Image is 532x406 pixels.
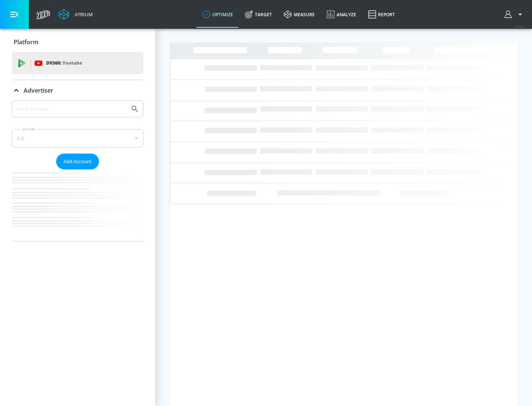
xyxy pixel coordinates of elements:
[321,1,362,28] a: Analyze
[12,80,143,101] div: Advertiser
[12,129,143,148] div: A-Z
[514,24,525,28] span: v 4.32.0
[14,38,38,46] p: Platform
[239,1,278,28] a: Target
[15,104,127,114] input: Search by name
[12,169,143,241] nav: list of Advertiser
[62,59,82,67] p: Youtube
[197,1,239,28] a: optimize
[278,1,321,28] a: measure
[64,157,92,166] span: Add Account
[46,59,82,67] p: DV360:
[72,11,93,18] div: Atrium
[12,32,143,52] div: Platform
[56,154,99,169] button: Add Account
[24,86,53,94] p: Advertiser
[58,9,93,20] a: Atrium
[12,52,143,74] div: DV360: Youtube
[21,127,37,131] label: Sort By
[12,100,143,241] div: Advertiser
[362,1,401,28] a: Report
